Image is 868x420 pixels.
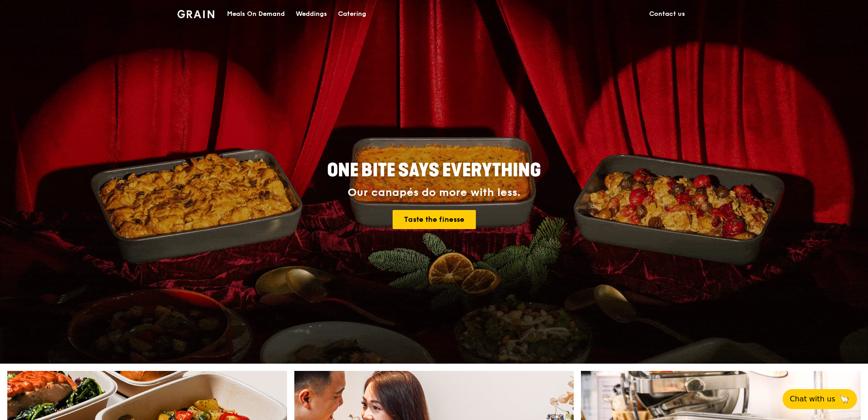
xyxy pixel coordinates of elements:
span: ONE BITE SAYS EVERYTHING [327,160,541,181]
div: Meals On Demand [227,0,285,28]
div: Catering [338,0,366,28]
div: Weddings [296,0,327,28]
span: Chat with us [790,394,835,405]
a: Contact us [644,0,691,28]
a: Catering [333,0,372,28]
div: Our canapés do more with less. [270,186,598,199]
a: Weddings [290,0,333,28]
button: Chat with us🦙 [782,389,857,409]
a: Taste the finesse [393,210,476,229]
img: Grain [177,10,214,18]
span: 🦙 [839,394,850,405]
